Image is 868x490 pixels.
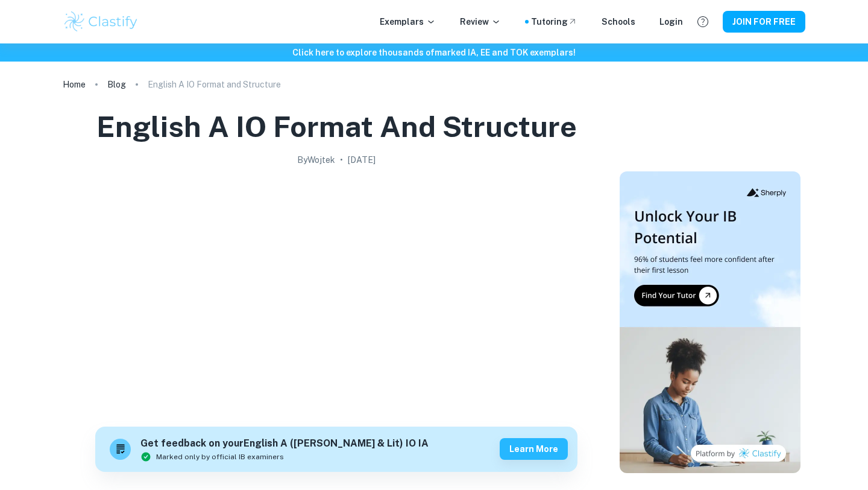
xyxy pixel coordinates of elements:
[531,15,577,28] a: Tutoring
[500,438,568,460] button: Learn more
[620,171,800,473] img: Thumbnail
[107,76,126,93] a: Blog
[380,15,436,28] p: Exemplars
[348,153,376,167] h2: [DATE]
[602,15,635,28] a: Schools
[297,153,335,167] h2: By Wojtek
[95,427,577,472] a: Get feedback on yourEnglish A ([PERSON_NAME] & Lit) IO IAMarked only by official IB examinersLear...
[2,46,866,59] h6: Click here to explore thousands of marked IA, EE and TOK exemplars !
[95,171,577,413] img: English A IO Format and Structure cover image
[96,107,577,146] h1: English A IO Format and Structure
[156,451,284,462] span: Marked only by official IB examiners
[659,15,683,28] a: Login
[460,15,501,28] p: Review
[63,76,86,93] a: Home
[693,11,713,32] button: Help and Feedback
[140,436,429,451] h6: Get feedback on your English A ([PERSON_NAME] & Lit) IO IA
[63,10,139,34] img: Clastify logo
[340,153,343,167] p: •
[148,78,281,91] p: English A IO Format and Structure
[723,11,805,33] button: JOIN FOR FREE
